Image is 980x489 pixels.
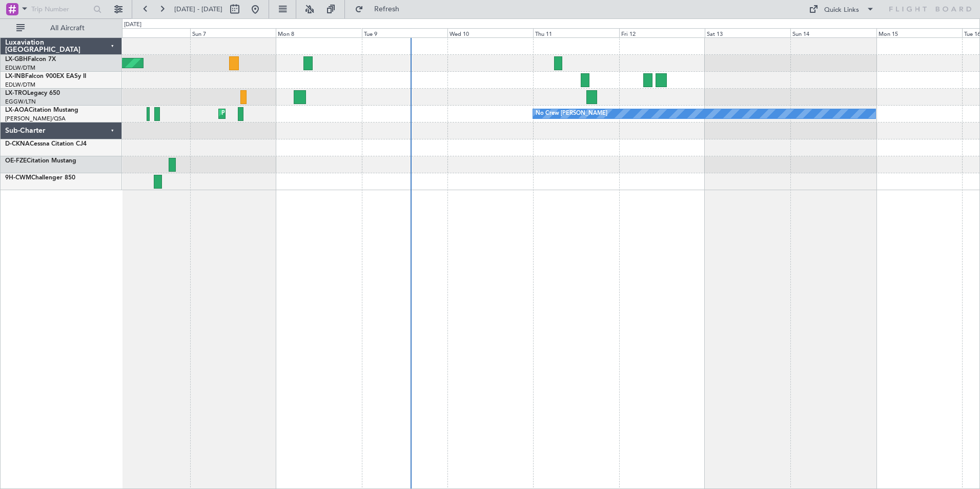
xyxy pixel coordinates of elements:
a: [PERSON_NAME]/QSA [5,115,66,123]
span: LX-INB [5,73,25,79]
div: Mon 8 [276,28,361,37]
span: OE-FZE [5,158,27,164]
button: Refresh [350,1,412,17]
a: EGGW/LTN [5,98,36,106]
a: 9H-CWMChallenger 850 [5,175,75,181]
a: LX-TROLegacy 650 [5,90,60,96]
span: LX-AOA [5,107,29,113]
div: Quick Links [824,5,859,15]
div: Mon 15 [876,28,962,37]
a: LX-GBHFalcon 7X [5,56,56,63]
input: Trip Number [31,2,90,17]
div: Tue 9 [362,28,447,37]
button: Quick Links [804,1,880,17]
div: No Crew [PERSON_NAME] [536,106,607,121]
span: [DATE] - [DATE] [174,5,222,14]
div: [DATE] [124,21,141,29]
span: All Aircraft [27,25,108,32]
span: D-CKNA [5,141,30,147]
div: Fri 12 [619,28,705,37]
a: OE-FZECitation Mustang [5,158,76,164]
a: LX-INBFalcon 900EX EASy II [5,73,86,79]
span: LX-GBH [5,56,28,63]
div: Thu 11 [533,28,619,37]
div: Sat 13 [705,28,790,37]
span: LX-TRO [5,90,27,96]
button: All Aircraft [11,20,111,36]
div: Sun 14 [790,28,876,37]
div: Sun 7 [190,28,276,37]
div: Wed 10 [447,28,533,37]
a: EDLW/DTM [5,64,35,72]
div: Planned Maint [GEOGRAPHIC_DATA] ([GEOGRAPHIC_DATA]) [221,106,383,121]
a: D-CKNACessna Citation CJ4 [5,141,87,147]
a: LX-AOACitation Mustang [5,107,78,113]
span: Refresh [365,6,409,13]
a: EDLW/DTM [5,81,35,89]
span: 9H-CWM [5,175,31,181]
div: Sat 6 [104,28,190,37]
